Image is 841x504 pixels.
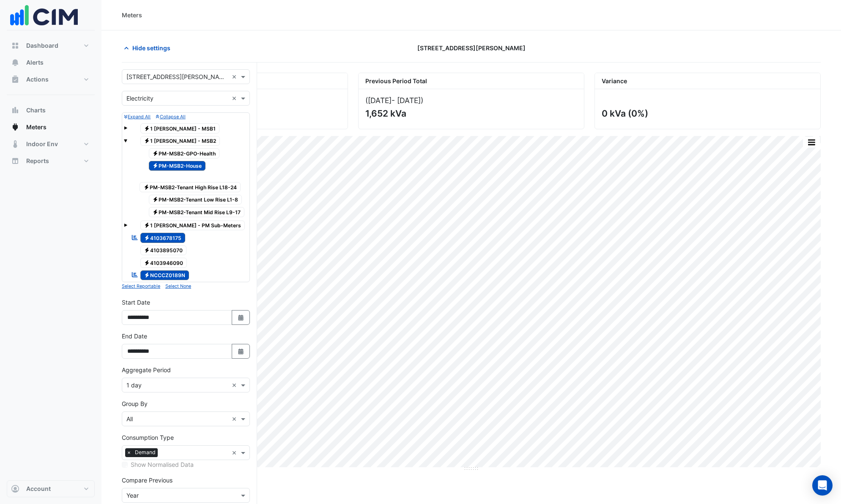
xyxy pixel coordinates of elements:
[11,123,19,131] app-icon: Meters
[140,182,241,192] span: PM-MSB2-Tenant High Rise L18-24
[140,136,220,146] span: 1 [PERSON_NAME] - MSB2
[359,73,584,89] div: Previous Period Total
[144,138,150,144] fa-icon: Electricity
[10,0,78,30] img: Company Logo
[7,153,95,169] button: Reports
[140,221,245,231] span: 1 [PERSON_NAME] - PM Sub-Meters
[131,234,139,241] fa-icon: Reportable
[144,125,150,131] fa-icon: Electricity
[149,148,220,158] span: PM-MSB2-GPO-Health
[26,58,44,67] span: Alerts
[165,283,191,289] small: Select None
[125,448,133,457] span: ×
[149,195,242,205] span: PM-MSB2-Tenant Low Rise L1-8
[237,314,245,321] fa-icon: Select Date
[122,41,176,55] button: Hide settings
[144,272,150,278] fa-icon: Electricity
[152,150,159,156] fa-icon: Electricity
[7,37,95,54] button: Dashboard
[152,163,159,169] fa-icon: Electricity
[26,106,46,114] span: Charts
[124,113,151,120] button: Expand All
[595,73,820,89] div: Variance
[122,332,147,341] label: End Date
[232,72,239,81] span: Clear
[26,123,47,131] span: Meters
[140,123,220,133] span: 1 [PERSON_NAME] - MSB1
[7,54,95,71] button: Alerts
[122,460,250,469] div: Usage consumption type must be selected for normalisation
[122,298,150,307] label: Start Date
[144,259,150,266] fa-icon: Electricity
[122,433,174,442] label: Consumption Type
[144,234,150,241] fa-icon: Electricity
[26,75,49,84] span: Actions
[365,96,577,105] div: ([DATE] )
[7,71,95,88] button: Actions
[156,114,185,120] small: Collapse All
[122,365,171,374] label: Aggregate Period
[143,184,150,190] fa-icon: Electricity
[149,161,206,171] span: PM-MSB2-House
[122,399,148,408] label: Group By
[26,157,49,165] span: Reports
[602,108,812,119] div: 0 kVa (0%)
[392,96,421,105] span: - [DATE]
[812,475,833,496] div: Open Intercom Messenger
[122,11,142,19] div: Meters
[11,75,19,84] app-icon: Actions
[132,44,170,52] span: Hide settings
[365,108,575,119] div: 1,652 kVa
[417,44,526,52] span: [STREET_ADDRESS][PERSON_NAME]
[156,113,185,120] button: Collapse All
[133,448,158,457] span: Demand
[11,157,19,165] app-icon: Reports
[122,283,160,289] small: Select Reportable
[11,140,19,148] app-icon: Indoor Env
[7,119,95,136] button: Meters
[140,270,189,281] span: MSB2 House
[149,207,245,217] span: PM-MSB2-Tenant Mid Rise L9-17
[144,222,150,229] fa-icon: Electricity
[122,476,173,485] label: Compare Previous
[7,102,95,119] button: Charts
[803,137,820,147] button: More Options
[26,140,58,148] span: Indoor Env
[26,41,58,50] span: Dashboard
[152,209,159,215] fa-icon: Electricity
[26,485,51,493] span: Account
[124,114,151,120] small: Expand All
[140,258,187,268] span: 4103946090
[152,196,159,203] fa-icon: Electricity
[232,94,239,103] span: Clear
[122,282,160,290] button: Select Reportable
[140,245,187,256] span: 4103895070
[11,106,19,114] app-icon: Charts
[7,136,95,153] button: Indoor Env
[237,348,245,355] fa-icon: Select Date
[7,480,95,497] button: Account
[11,41,19,50] app-icon: Dashboard
[232,414,239,423] span: Clear
[232,448,239,457] span: Clear
[140,233,186,243] span: MSB1 House & non-essential
[131,460,194,469] label: Show Normalised Data
[131,271,139,278] fa-icon: Reportable
[144,247,150,253] fa-icon: Electricity
[11,58,19,67] app-icon: Alerts
[232,381,239,390] span: Clear
[165,282,191,290] button: Select None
